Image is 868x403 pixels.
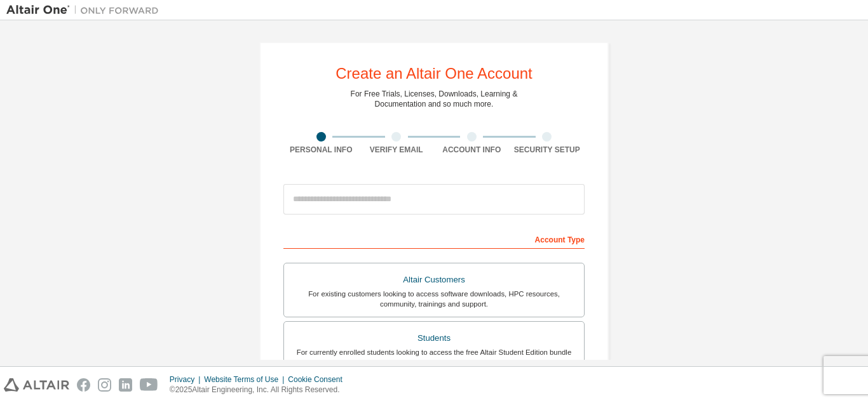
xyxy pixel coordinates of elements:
[351,89,518,109] div: For Free Trials, Licenses, Downloads, Learning & Documentation and so much more.
[119,378,132,392] img: linkedin.svg
[292,347,576,367] div: For currently enrolled students looking to access the free Altair Student Edition bundle and all ...
[98,378,111,392] img: instagram.svg
[170,385,350,395] p: © 2025 Altair Engineering, Inc. All Rights Reserved.
[292,329,576,347] div: Students
[283,145,359,155] div: Personal Info
[336,66,532,81] div: Create an Altair One Account
[292,289,576,309] div: For existing customers looking to access software downloads, HPC resources, community, trainings ...
[77,378,90,392] img: facebook.svg
[4,378,69,392] img: altair_logo.svg
[170,374,204,385] div: Privacy
[434,145,510,155] div: Account Info
[283,228,585,249] div: Account Type
[140,378,158,392] img: youtube.svg
[288,374,349,385] div: Cookie Consent
[510,145,585,155] div: Security Setup
[204,374,288,385] div: Website Terms of Use
[6,4,165,17] img: Altair One
[359,145,435,155] div: Verify Email
[292,271,576,289] div: Altair Customers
